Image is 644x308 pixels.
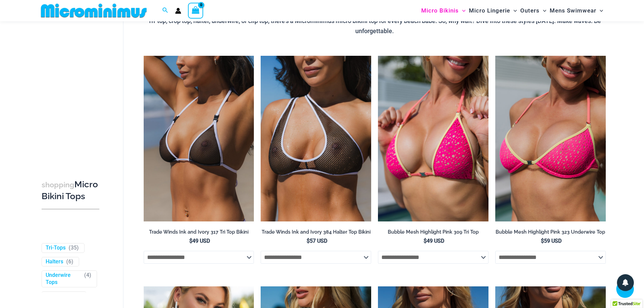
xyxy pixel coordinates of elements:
span: Mens Swimwear [550,2,596,19]
span: Menu Toggle [459,2,466,19]
h2: Bubble Mesh Highlight Pink 323 Underwire Top [495,229,606,235]
a: Trade Winds Ink and Ivory 384 Halter Top Bikini [261,229,371,238]
a: Trade Winds Ink and Ivory 317 Tri Top Bikini [144,229,254,238]
span: Menu Toggle [540,2,546,19]
a: Account icon link [175,8,181,14]
img: Bubble Mesh Highlight Pink 323 Top 01 [495,56,606,221]
span: $ [541,238,544,244]
a: Halters [46,258,63,265]
a: Tradewinds Ink and Ivory 317 Tri Top 01Tradewinds Ink and Ivory 317 Tri Top 453 Micro 06Tradewind... [144,56,254,221]
a: Bubble Mesh Highlight Pink 309 Tri Top [378,229,488,238]
span: 35 [71,244,77,251]
a: View Shopping Cart, empty [188,3,204,18]
img: MM SHOP LOGO FLAT [38,3,149,18]
a: Tradewinds Ink and Ivory 384 Halter 01Tradewinds Ink and Ivory 384 Halter 02Tradewinds Ink and Iv... [261,56,371,221]
img: Bubble Mesh Highlight Pink 309 Top 01 [378,56,488,221]
p: Tri-top, crop top, halter, underwire, or clip top, there’s a Microminimus micro bikini top for ev... [144,16,606,36]
a: OutersMenu ToggleMenu Toggle [519,2,548,19]
bdi: 59 USD [541,238,562,244]
img: Tradewinds Ink and Ivory 384 Halter 01 [261,56,371,221]
h2: Bubble Mesh Highlight Pink 309 Tri Top [378,229,488,235]
bdi: 49 USD [424,238,444,244]
span: shopping [42,181,74,189]
a: Underwire Tops [46,272,81,286]
span: Micro Bikinis [421,2,459,19]
span: Outers [520,2,540,19]
a: Bubble Mesh Highlight Pink 323 Underwire Top [495,229,606,238]
a: Micro LingerieMenu ToggleMenu Toggle [467,2,519,19]
nav: Site Navigation [419,1,606,20]
span: Micro Lingerie [469,2,510,19]
h2: Trade Winds Ink and Ivory 384 Halter Top Bikini [261,229,371,235]
a: Micro BikinisMenu ToggleMenu Toggle [420,2,467,19]
iframe: TrustedSite Certified [42,23,102,158]
h2: Trade Winds Ink and Ivory 317 Tri Top Bikini [144,229,254,235]
span: 4 [86,272,89,279]
a: Bubble Mesh Highlight Pink 323 Top 01Bubble Mesh Highlight Pink 323 Top 421 Micro 03Bubble Mesh H... [495,56,606,221]
h3: Micro Bikini Tops [42,179,99,202]
span: $ [424,238,427,244]
span: ( ) [66,258,73,265]
a: Mens SwimwearMenu ToggleMenu Toggle [548,2,605,19]
a: Bubble Mesh Highlight Pink 309 Top 01Bubble Mesh Highlight Pink 309 Top 469 Thong 03Bubble Mesh H... [378,56,488,221]
a: Tri-Tops [46,244,66,252]
span: $ [307,238,310,244]
bdi: 49 USD [189,238,210,244]
span: Menu Toggle [596,2,603,19]
span: ( ) [69,244,79,252]
bdi: 57 USD [307,238,327,244]
span: Menu Toggle [510,2,517,19]
a: Search icon link [162,6,168,15]
span: 6 [68,258,71,265]
img: Tradewinds Ink and Ivory 317 Tri Top 01 [144,56,254,221]
span: $ [189,238,192,244]
span: ( ) [84,272,91,286]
